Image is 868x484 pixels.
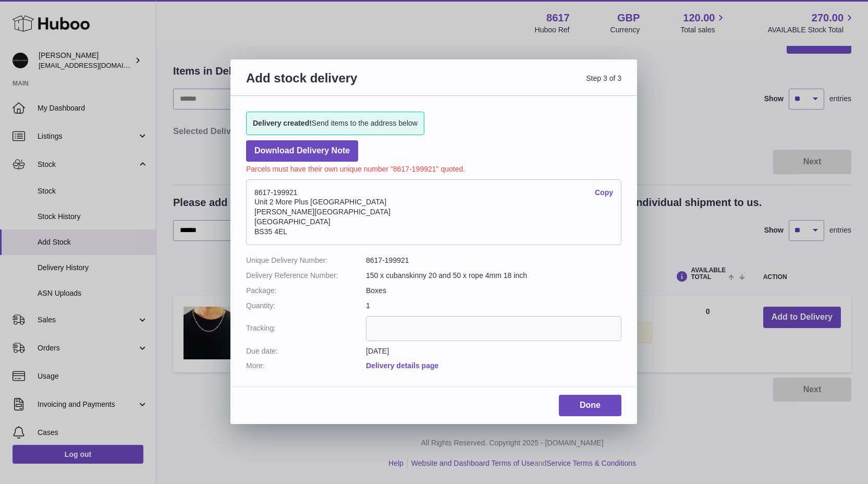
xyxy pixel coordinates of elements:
span: Step 3 of 3 [434,70,621,99]
a: Copy [595,188,613,198]
a: Done [559,395,621,416]
span: Send items to the address below [253,118,418,128]
dt: Quantity: [246,301,366,311]
dt: Unique Delivery Number: [246,256,366,265]
dt: More: [246,361,366,371]
dd: 8617-199921 [366,256,621,265]
dd: 1 [366,301,621,311]
p: Parcels must have their own unique number "8617-199921" quoted. [246,162,621,174]
h3: Add stock delivery [246,70,434,99]
dd: [DATE] [366,346,621,356]
a: Download Delivery Note [246,140,358,162]
strong: Delivery created! [253,119,312,127]
dd: Boxes [366,286,621,296]
a: Delivery details page [366,361,438,370]
dd: 150 x cubanskinny 20 and 50 x rope 4mm 18 inch [366,271,621,281]
dt: Tracking: [246,316,366,341]
address: 8617-199921 Unit 2 More Plus [GEOGRAPHIC_DATA] [PERSON_NAME][GEOGRAPHIC_DATA] [GEOGRAPHIC_DATA] B... [246,179,621,245]
dt: Package: [246,286,366,296]
dt: Delivery Reference Number: [246,271,366,281]
dt: Due date: [246,346,366,356]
